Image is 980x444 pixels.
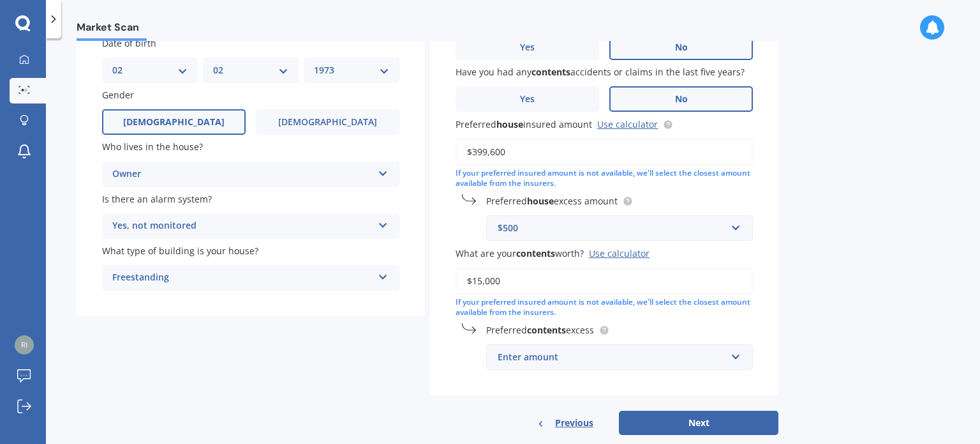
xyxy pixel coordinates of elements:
[675,42,688,53] span: No
[456,268,753,295] input: Enter amount
[527,324,566,336] b: contents
[456,168,753,190] div: If your preferred insured amount is not available, we'll select the closest amount available from...
[456,66,745,78] span: Have you had any accidents or claims in the last five years?
[619,411,778,435] button: Next
[456,297,753,319] div: If your preferred insured amount is not available, we'll select the closest amount available from...
[498,221,726,235] div: $500
[123,117,225,128] span: [DEMOGRAPHIC_DATA]
[278,117,377,128] span: [DEMOGRAPHIC_DATA]
[456,139,753,165] input: Enter amount
[102,141,203,153] span: Who lives in the house?
[102,89,134,101] span: Gender
[498,350,726,364] div: Enter amount
[77,21,147,38] span: Market Scan
[456,247,584,259] span: What are your worth?
[675,94,688,105] span: No
[102,193,212,205] span: Is there an alarm system?
[112,218,373,234] div: Yes, not monitored
[102,37,156,49] span: Date of birth
[102,245,258,257] span: What type of building is your house?
[516,247,555,259] b: contents
[486,195,618,207] span: Preferred excess amount
[456,118,592,130] span: Preferred insured amount
[520,42,535,53] span: Yes
[15,335,34,355] img: 9b602edb41c4bac03640bf8110998642
[531,66,570,78] b: contents
[496,118,523,130] b: house
[112,270,373,286] div: Freestanding
[555,413,593,433] span: Previous
[486,324,594,336] span: Preferred excess
[527,195,554,207] b: house
[112,167,373,182] div: Owner
[597,118,658,130] a: Use calculator
[520,94,535,105] span: Yes
[589,247,650,259] div: Use calculator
